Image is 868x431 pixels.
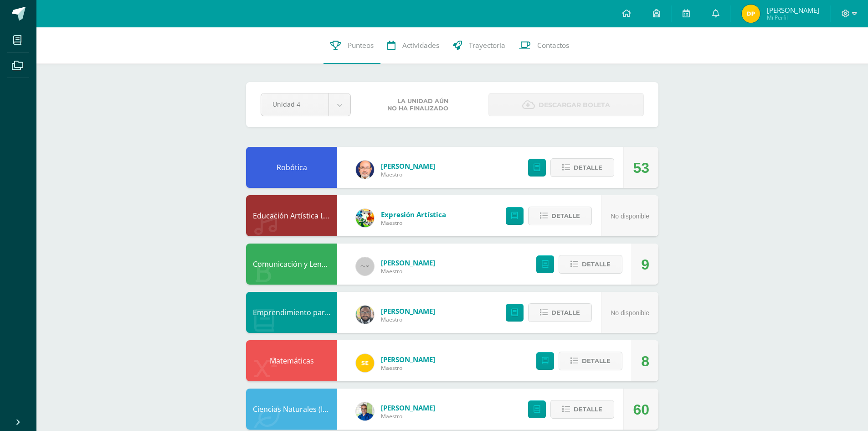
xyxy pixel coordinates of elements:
div: Ciencias Naturales (Introducción a la Biología) [246,389,337,430]
div: Comunicación y Lenguaje, Idioma Español [246,244,337,285]
span: Mi Perfil [767,14,819,21]
span: Maestro [381,316,435,323]
span: [PERSON_NAME] [381,355,435,364]
button: Detalle [528,303,592,322]
a: Unidad 4 [261,93,350,116]
img: 159e24a6ecedfdf8f489544946a573f0.png [356,209,374,227]
span: [PERSON_NAME] [381,306,435,316]
div: 53 [633,147,649,188]
img: 03c2987289e60ca238394da5f82a525a.png [356,354,374,372]
span: Detalle [551,208,580,224]
button: Detalle [559,352,622,370]
a: Actividades [380,27,446,64]
span: Contactos [537,41,569,50]
span: Expresión Artística [381,210,446,219]
button: Detalle [550,158,614,177]
span: [PERSON_NAME] [381,161,435,171]
img: 6b7a2a75a6c7e6282b1a1fdce061224c.png [356,161,374,179]
div: 8 [641,341,649,382]
a: Punteos [324,27,380,64]
button: Detalle [528,207,592,225]
span: [PERSON_NAME] [767,5,819,15]
span: Actividades [402,41,439,50]
img: 692ded2a22070436d299c26f70cfa591.png [356,402,374,421]
span: Detalle [582,256,611,273]
span: No disponible [611,213,649,220]
span: Trayectoria [469,41,505,50]
button: Detalle [559,255,622,274]
span: Maestro [381,412,435,420]
span: Unidad 4 [272,93,317,115]
span: Maestro [381,219,446,227]
div: Emprendimiento para la Productividad [246,292,337,333]
button: Detalle [550,400,614,419]
img: 93564258db162c5f0132051ea82a7157.png [742,5,760,23]
a: Contactos [512,27,576,64]
div: 9 [641,244,649,285]
span: Maestro [381,267,435,275]
div: Educación Artística I, Música y Danza [246,195,337,236]
span: Maestro [381,171,435,178]
div: 60 [633,389,649,430]
img: 60x60 [356,257,374,275]
span: [PERSON_NAME] [381,403,435,412]
img: 712781701cd376c1a616437b5c60ae46.png [356,306,374,324]
a: Trayectoria [446,27,512,64]
span: Detalle [574,159,602,176]
div: Matemáticas [246,340,337,381]
span: Detalle [551,304,580,321]
span: Detalle [574,401,602,418]
span: Punteos [348,41,374,50]
span: [PERSON_NAME] [381,258,435,267]
span: La unidad aún no ha finalizado [387,98,448,112]
span: Detalle [582,353,611,369]
span: No disponible [611,309,649,317]
span: Descargar boleta [539,94,610,116]
div: Robótica [246,147,337,188]
span: Maestro [381,364,435,372]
